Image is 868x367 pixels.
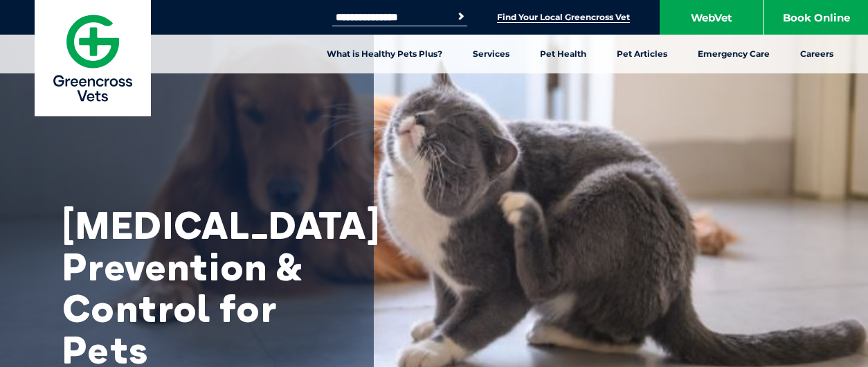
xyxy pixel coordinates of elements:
a: Pet Health [525,35,602,73]
button: Search [454,10,468,24]
a: Find Your Local Greencross Vet [497,12,630,23]
a: Pet Articles [602,35,682,73]
a: Careers [785,35,849,73]
a: Emergency Care [682,35,785,73]
a: What is Healthy Pets Plus? [311,35,458,73]
a: Services [458,35,525,73]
